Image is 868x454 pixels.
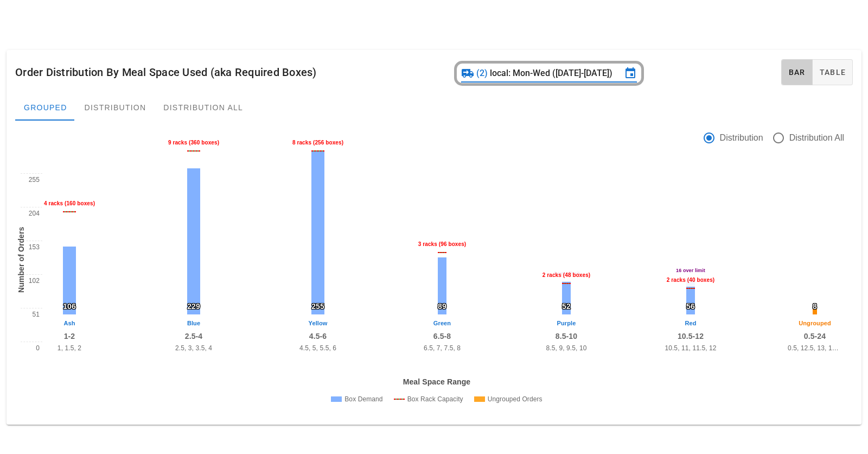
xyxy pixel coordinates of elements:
span: Ungrouped Orders [488,393,542,405]
div: 51 [21,308,42,320]
div: Distribution [76,94,155,121]
div: 56 [686,300,695,314]
div: 10.5-12 [663,330,718,342]
div: Distribution All [155,94,252,121]
div: Blue [167,317,221,329]
div: 16 over limit [663,263,718,278]
div: Box capacity: 360 [187,150,200,152]
div: Yellow [291,317,345,329]
span: Bar [788,68,806,77]
div: 2 racks (48 boxes) [540,269,593,282]
div: 8.5-10 [539,330,593,342]
div: Meal Space Range [21,376,853,388]
label: Distribution All [789,133,844,143]
div: 6.5-8 [415,330,469,342]
div: 255 [311,300,324,314]
div: Box capacity: 48 [562,283,571,284]
div: 4.5-6 [291,330,345,342]
div: Number of Orders [15,227,27,293]
div: 1, 1.5, 2 [42,342,97,354]
div: 153 [21,241,42,253]
span: Box Rack Capacity [407,393,463,405]
button: Table [813,59,853,85]
div: Box capacity: 160 [63,211,76,212]
button: Bar [781,59,813,85]
div: 102 [21,274,42,287]
div: Grouped [15,94,76,121]
div: 0 [21,342,42,354]
div: 10.5, 11, 11.5, 12 [663,342,718,354]
div: 3 racks (96 boxes) [416,238,469,251]
span: Box Demand [344,393,382,405]
div: 4.5, 5, 5.5, 6 [291,342,345,354]
div: 6.5, 7, 7.5, 8 [415,342,469,354]
div: 52 [562,300,571,314]
label: Distribution [720,133,763,143]
div: 1-2 [42,330,97,342]
div: Green [415,317,469,329]
div: 229 [187,300,200,314]
div: Order Distribution By Meal Space Used (aka Required Boxes) [7,50,861,94]
div: 8 [813,300,817,314]
div: 204 [21,207,42,219]
div: Box capacity: 256 [311,150,324,152]
div: 4 racks (160 boxes) [42,197,97,210]
div: 4 over limit [539,266,593,280]
div: Box capacity: 96 [438,252,446,253]
div: 8 racks (256 boxes) [290,136,346,149]
div: Ash [42,317,97,329]
div: 0.5, 12.5, 13, 14, 18, 21, 24 [788,342,842,354]
div: 2.5-4 [167,330,221,342]
div: Red [663,317,718,329]
div: 106 [63,300,76,314]
div: Box capacity: 40 [686,288,695,289]
div: 9 racks (360 boxes) [166,136,221,149]
div: (2) [476,68,490,79]
div: 255 [21,173,42,186]
div: 0.5-24 [788,330,842,342]
div: 2 racks (40 boxes) [665,274,717,287]
div: 8.5, 9, 9.5, 10 [539,342,593,354]
div: Ungrouped [788,317,842,329]
div: 2.5, 3, 3.5, 4 [167,342,221,354]
div: Purple [539,317,593,329]
span: Table [819,68,846,77]
div: 89 [438,300,446,314]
